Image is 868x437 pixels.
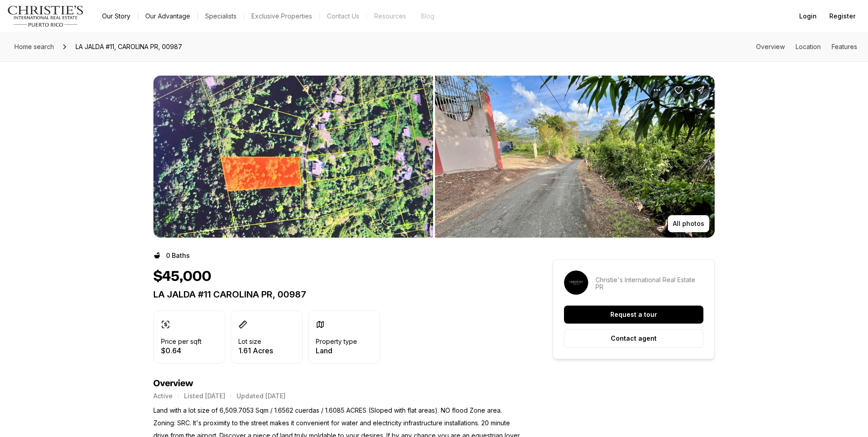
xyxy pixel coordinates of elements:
a: Skip to: Location [796,43,821,50]
p: Land [316,347,357,354]
button: View image gallery [435,76,715,238]
button: Share Property: LA JALDA #11 [691,81,709,99]
h1: $45,000 [153,268,211,285]
p: Contact agent [611,335,657,342]
button: Save Property: LA JALDA #11 [670,81,688,99]
a: Resources [367,10,413,23]
a: Our Advantage [138,10,197,23]
a: Home search [11,40,58,54]
button: Contact Us [320,10,367,23]
span: LA JALDA #11, CAROLINA PR, 00987 [72,40,186,54]
p: Request a tour [610,311,657,318]
a: Specialists [198,10,244,23]
li: 2 of 4 [435,76,715,238]
button: All photos [668,215,709,232]
p: All photos [673,220,704,227]
p: Lot size [238,338,261,345]
span: Login [799,13,817,20]
button: Login [794,7,822,25]
button: View image gallery [153,76,433,238]
button: Property options [648,81,666,99]
a: Skip to: Features [832,43,857,50]
p: LA JALDA #11 CAROLINA PR, 00987 [153,289,520,300]
p: $0.64 [161,347,201,354]
button: Request a tour [564,306,703,324]
h4: Overview [153,378,520,389]
p: Price per sqft [161,338,201,345]
p: Listed [DATE] [184,392,225,400]
button: Contact agent [564,329,703,348]
button: Register [824,7,861,25]
span: Register [829,13,855,20]
a: Exclusive Properties [244,10,319,23]
span: Home search [14,43,54,50]
p: 0 Baths [166,252,190,259]
a: Blog [414,10,442,23]
p: Active [153,392,173,400]
p: 1.61 Acres [238,347,273,354]
p: Updated [DATE] [237,392,286,400]
p: Property type [316,338,357,345]
a: Our Story [95,10,138,23]
a: Skip to: Overview [756,43,785,50]
li: 1 of 4 [153,76,433,238]
p: Christie's International Real Estate PR [595,276,703,291]
img: logo [7,5,84,27]
div: Listing Photos [153,76,715,238]
nav: Page section menu [756,43,857,50]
